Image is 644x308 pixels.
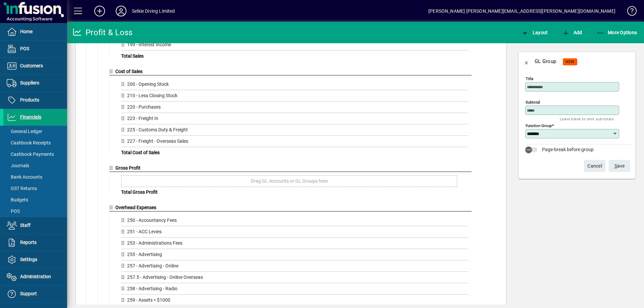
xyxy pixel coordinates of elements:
span: Cashbook Payments [7,151,54,157]
a: Journals [3,160,67,171]
mat-label: Title [526,76,533,81]
a: Cashbook Payments [3,148,67,160]
div: 210 - Less Closing Stock [121,92,468,102]
span: Bank Accounts [7,174,42,180]
div: 227 - Freight - Overseas Sales [121,138,468,147]
span: Cost of Sales [115,69,143,74]
div: 259 - Assets < $1000 [121,297,468,306]
span: NEW [566,60,575,64]
span: More Options [596,30,637,35]
div: GL Group [535,56,556,67]
a: Home [3,23,67,40]
span: Support [20,291,37,296]
span: Journals [7,163,29,168]
span: Gross Profit [115,165,141,171]
a: Products [3,92,67,109]
div: 220 - Purchases [121,104,468,113]
div: 257.5 - Advertising - Online Overseas [121,274,468,283]
span: Drag GL Accounts or GL Groups here [121,175,457,187]
a: POS [3,41,67,57]
mat-hint: Leave blank to omit sub-totals [560,115,614,123]
button: Add [560,26,584,39]
span: Layout [521,30,548,35]
span: Overhead Expenses [115,205,156,210]
span: S [614,163,617,169]
span: GST Returns [7,186,37,191]
span: POS [20,46,29,51]
button: Add [89,5,110,17]
a: Administration [3,268,67,285]
div: [PERSON_NAME] [PERSON_NAME][EMAIL_ADDRESS][PERSON_NAME][DOMAIN_NAME] [428,6,615,16]
div: Profit & Loss [72,27,132,38]
span: Suppliers [20,80,39,85]
button: More Options [595,26,639,39]
div: 258 - Advertising - Radio [121,285,468,295]
button: Cancel [584,160,605,172]
button: Layout [519,26,549,39]
app-page-header-button: View chart layout [514,26,555,39]
a: Cashbook Receipts [3,137,67,148]
button: Save [609,160,630,172]
div: 223 - Freight In [121,115,468,124]
a: General Ledger [3,126,67,137]
span: Total Sales [121,53,144,59]
a: Bank Accounts [3,171,67,183]
span: Financials [20,114,41,120]
mat-label: Subtotal [526,100,540,105]
span: Total Gross Profit [121,189,158,195]
a: Settings [3,251,67,268]
span: Customers [20,63,43,68]
span: Cancel [587,161,602,172]
button: Back [519,53,535,69]
a: Staff [3,217,67,234]
div: 257 - Advertising - Online [121,262,468,272]
a: Reports [3,234,67,251]
div: 255 - Advertising [121,251,468,260]
span: Add [562,30,582,35]
mat-label: Function Group [526,123,552,128]
span: ave [614,161,625,172]
span: Settings [20,257,37,262]
span: Total Cost of Sales [121,150,160,155]
span: Products [20,97,39,103]
div: 250 - Accountancy Fees [121,217,468,226]
span: Budgets [7,197,28,202]
div: 200 - Opening Stock [121,81,468,90]
a: Customers [3,58,67,74]
div: Selkie Diving Limited [132,6,175,16]
span: Page-break before group [542,147,594,152]
span: Staff [20,223,31,228]
button: Profile [110,5,132,17]
div: 251 - ACC Levies [121,228,468,238]
span: General Ledger [7,129,42,134]
a: GST Returns [3,183,67,194]
div: 199 - Interest Income [121,41,468,51]
a: Budgets [3,194,67,205]
div: 253 - Administrations Fees [121,240,468,249]
span: Home [20,29,33,34]
a: Knowledge Base [622,1,636,23]
span: Reports [20,240,37,245]
a: Support [3,286,67,302]
span: Administration [20,274,51,279]
a: Suppliers [3,75,67,91]
span: Cashbook Receipts [7,140,51,145]
span: POS [7,208,20,214]
div: 225 - Customs Duty & Freight [121,126,468,136]
a: POS [3,205,67,217]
